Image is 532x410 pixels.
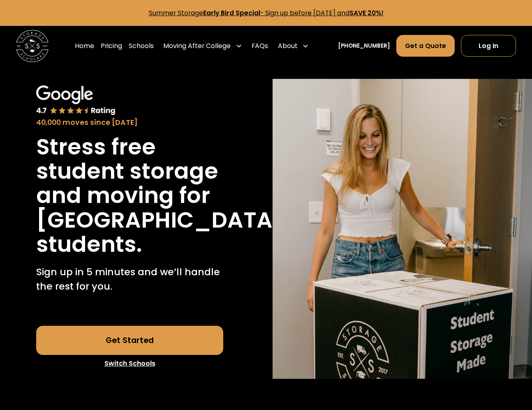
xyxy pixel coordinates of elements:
div: About [278,41,298,51]
img: Storage Scholars main logo [16,30,48,62]
div: Moving After College [160,35,245,57]
a: FAQs [252,35,268,57]
strong: Early Bird Special [203,9,260,17]
a: Pricing [101,35,122,57]
a: Home [75,35,94,57]
a: Get a Quote [396,35,454,57]
a: [PHONE_NUMBER] [338,42,390,51]
img: Storage Scholars will have everything waiting for you in your room when you arrive to campus. [273,79,532,378]
a: Schools [129,35,154,57]
a: Switch Schools [36,355,223,372]
h1: [GEOGRAPHIC_DATA] [36,208,284,232]
a: Get Started [36,326,223,355]
div: About [275,35,312,57]
p: Sign up in 5 minutes and we’ll handle the rest for you. [36,265,223,294]
div: Moving After College [163,41,231,51]
img: Google 4.7 star rating [36,85,115,116]
div: 40,000 moves since [DATE] [36,117,223,128]
a: Summer StorageEarly Bird Special- Sign up before [DATE] andSAVE 20%! [149,9,384,17]
h1: students. [36,232,142,256]
a: Log In [461,35,516,57]
strong: SAVE 20%! [349,9,384,17]
h1: Stress free student storage and moving for [36,135,223,208]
